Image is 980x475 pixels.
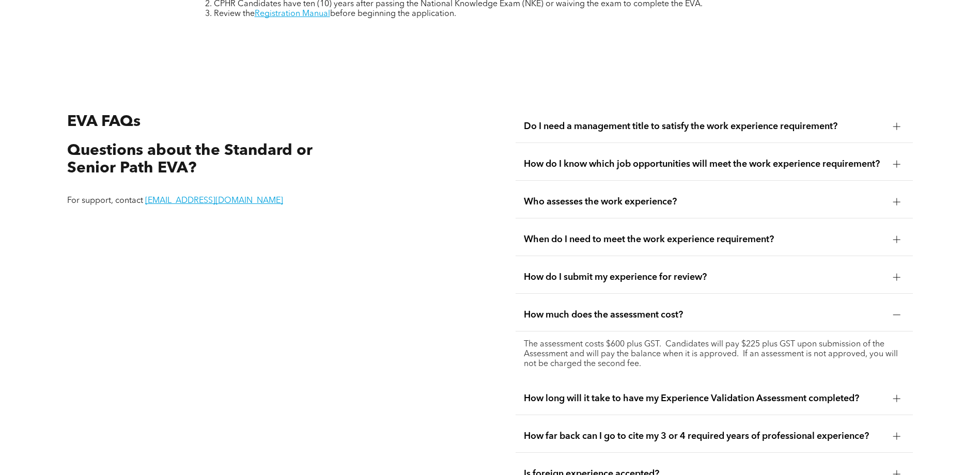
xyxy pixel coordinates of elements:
[255,10,330,18] a: Registration Manual
[524,309,885,321] span: How much does the assessment cost?
[524,159,885,170] span: How do I know which job opportunities will meet the work experience requirement?
[524,393,885,404] span: How long will it take to have my Experience Validation Assessment completed?
[524,234,885,245] span: When do I need to meet the work experience requirement?
[524,272,885,283] span: How do I submit my experience for review?
[524,431,885,442] span: How far back can I go to cite my 3 or 4 required years of professional experience?
[67,114,141,130] span: EVA FAQs
[145,197,283,205] a: [EMAIL_ADDRESS][DOMAIN_NAME]
[524,196,885,208] span: Who assesses the work experience?
[524,121,885,132] span: Do I need a management title to satisfy the work experience requirement?
[67,143,313,177] span: Questions about the Standard or Senior Path EVA?
[67,197,143,205] span: For support, contact
[214,9,787,19] li: Review the before beginning the application.
[524,340,905,369] p: The assessment costs $600 plus GST. Candidates will pay $225 plus GST upon submission of the Asse...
